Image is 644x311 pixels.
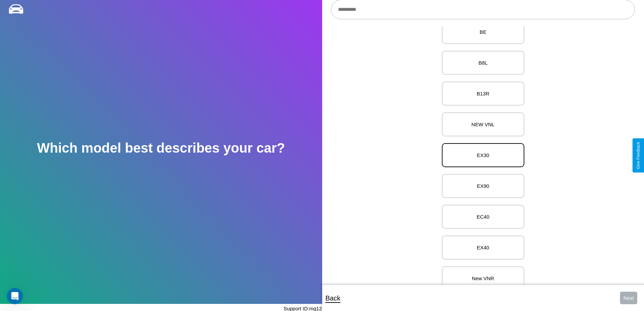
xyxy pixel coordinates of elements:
p: New VNR [449,274,517,283]
p: BE [449,27,517,37]
div: Give Feedback [636,142,641,169]
p: EC40 [449,212,517,221]
p: EX40 [449,243,517,252]
iframe: Intercom live chat [7,288,23,304]
h2: Which model best describes your car? [37,140,285,156]
p: EX90 [449,181,517,191]
p: Back [326,292,340,304]
button: Next [620,292,637,304]
p: NEW VNL [449,120,517,129]
p: EX30 [449,151,517,160]
p: B13R [449,89,517,98]
p: B8L [449,58,517,67]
